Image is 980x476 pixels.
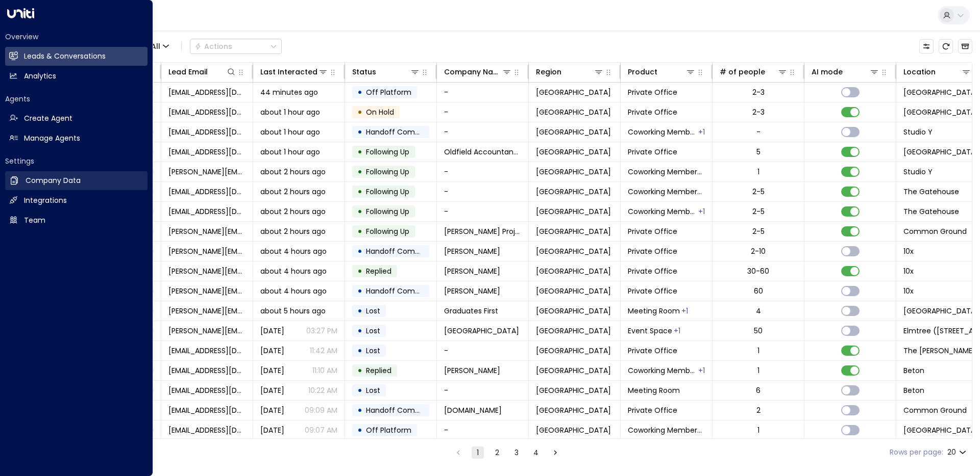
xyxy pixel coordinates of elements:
[260,66,328,78] div: Last Interacted
[260,167,326,177] span: about 2 hours ago
[260,266,327,276] span: about 4 hours ago
[357,103,362,121] div: •
[5,94,148,104] h2: Agents
[260,127,320,137] span: about 1 hour ago
[366,127,438,137] span: Handoff Completed
[628,346,677,356] span: Private Office
[168,326,246,336] span: michael.tang@southwark.anglican.org
[190,39,282,54] div: Button group with a nested menu
[5,109,148,128] a: Create Agent
[903,107,978,117] span: Park House
[903,266,914,276] span: 10x
[168,226,246,236] span: danielle@mooresprojects.com
[437,202,529,221] td: -
[24,51,106,62] h2: Leads & Conversations
[312,365,337,376] p: 11:10 AM
[366,326,380,336] span: Lost
[536,87,611,97] span: Leeds
[366,266,391,276] span: Replied
[903,425,978,435] span: Park House
[698,127,705,137] div: Day Passes
[756,306,761,316] div: 4
[5,191,148,210] a: Integrations
[536,346,611,356] span: London
[536,246,611,256] span: Birmingham
[536,326,611,336] span: London
[260,66,317,78] div: Last Interacted
[549,446,561,459] button: Go to next page
[958,39,972,54] button: Archived Leads
[939,39,953,54] span: Refresh
[444,306,498,316] span: Graduates First
[674,326,680,336] div: Meeting Room
[366,226,409,236] span: Following Up
[752,87,765,97] div: 2-3
[260,107,320,117] span: about 1 hour ago
[628,286,677,296] span: Private Office
[530,446,542,459] button: Go to page 4
[472,446,484,459] button: page 1
[757,346,759,356] div: 1
[510,446,523,459] button: Go to page 3
[24,71,56,82] h2: Analytics
[903,385,924,395] span: Beton
[305,425,337,435] p: 09:07 AM
[357,402,362,419] div: •
[357,382,362,399] div: •
[903,167,933,177] span: Studio Y
[903,365,924,376] span: Beton
[444,66,512,78] div: Company Name
[628,66,657,78] div: Product
[491,446,503,459] button: Go to page 2
[536,266,611,276] span: Birmingham
[903,206,959,217] span: The Gatehouse
[752,187,765,197] div: 2-5
[628,425,705,435] span: Coworking Membership
[260,226,326,236] span: about 2 hours ago
[903,66,936,78] div: Location
[437,420,529,440] td: -
[444,286,500,296] span: Knight Frank
[756,147,761,157] div: 5
[747,266,769,276] div: 30-60
[308,385,337,395] p: 10:22 AM
[366,286,438,296] span: Handoff Completed
[357,183,362,200] div: •
[536,107,611,117] span: Leeds
[5,211,148,230] a: Team
[437,381,529,400] td: -
[628,326,672,336] span: Event Space
[756,405,761,415] div: 2
[5,156,148,166] h2: Settings
[812,66,843,78] div: AI mode
[437,162,529,181] td: -
[681,306,688,316] div: Private Office
[890,447,943,458] label: Rows per page:
[194,42,232,51] div: Actions
[903,127,933,137] span: Studio Y
[24,133,80,144] h2: Manage Agents
[366,187,409,197] span: Following Up
[444,266,500,276] span: Knight Frank
[26,175,81,186] h2: Company Data
[903,147,978,157] span: Park House
[168,425,246,435] span: aamir_nawaz@hotmail.co.uk
[437,341,529,360] td: -
[444,365,500,376] span: Rachael Tremlett
[168,246,246,256] span: oliver@ohmortgages.co.uk
[357,262,362,280] div: •
[437,102,529,122] td: -
[903,66,971,78] div: Location
[536,206,611,217] span: London
[352,66,420,78] div: Status
[903,405,967,415] span: Common Ground
[444,147,521,157] span: Oldfield Accountancy & Advisory
[168,365,246,376] span: rachaeltremlett@gmail.com
[260,87,318,97] span: 44 minutes ago
[168,405,246,415] span: info@mosslondonlettings.co.uk
[310,346,337,356] p: 11:42 AM
[357,302,362,320] div: •
[628,167,705,177] span: Coworking Membership
[720,66,788,78] div: # of people
[444,226,521,236] span: Moores Projects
